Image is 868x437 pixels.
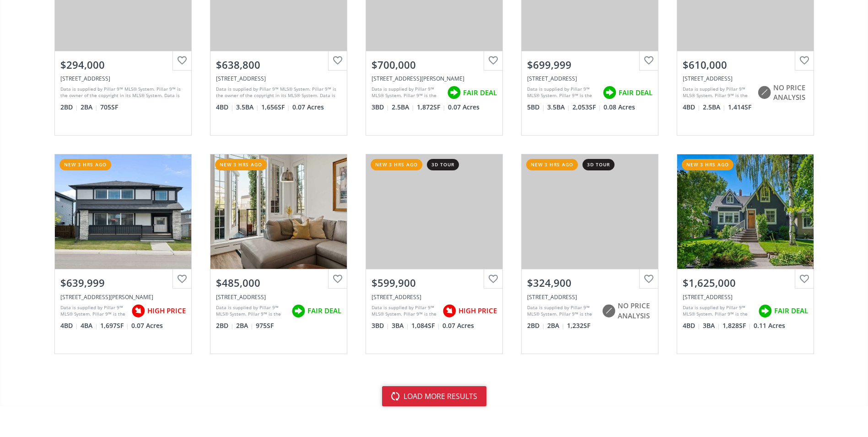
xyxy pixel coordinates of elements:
[216,293,341,301] div: 38 Quarry Gate SE #108, Calgary, AB T2C 5T6
[372,86,442,99] div: Data is supplied by Pillar 9™ MLS® System. Pillar 9™ is the owner of the copyright in its MLS® Sy...
[216,75,341,82] div: 508 Saddlecrest Boulevard NE, Calgary, AB T3J 5M6
[60,304,127,318] div: Data is supplied by Pillar 9™ MLS® System. Pillar 9™ is the owner of the copyright in its MLS® Sy...
[756,302,774,320] img: rating icon
[527,75,652,82] div: 15 Saddletree Drive NE, Calgary, AB T3J 5C7
[129,302,147,320] img: rating icon
[445,83,463,102] img: rating icon
[722,321,751,330] span: 1,828 SF
[773,83,808,103] span: NO PRICE ANALYSIS
[668,145,823,363] a: new 3 hrs ago$1,625,000[STREET_ADDRESS]Data is supplied by Pillar 9™ MLS® System. Pillar 9™ is th...
[683,75,808,82] div: 2318 17 Street SE #59, Calgary, AB T2G 5R5
[216,321,234,330] span: 2 BD
[774,306,808,316] span: FAIR DEAL
[442,321,474,330] span: 0.07 Acres
[147,306,186,316] span: HIGH PRICE
[527,86,598,99] div: Data is supplied by Pillar 9™ MLS® System. Pillar 9™ is the owner of the copyright in its MLS® Sy...
[261,103,290,112] span: 1,656 SF
[392,321,409,330] span: 3 BA
[307,306,341,316] span: FAIR DEAL
[527,103,545,112] span: 5 BD
[216,86,339,99] div: Data is supplied by Pillar 9™ MLS® System. Pillar 9™ is the owner of the copyright in its MLS® Sy...
[728,103,751,112] span: 1,414 SF
[512,145,668,363] a: new 3 hrs ago3d tour$324,900[STREET_ADDRESS]Data is supplied by Pillar 9™ MLS® System. Pillar 9™ ...
[60,103,78,112] span: 2 BD
[683,321,701,330] span: 4 BD
[60,86,183,99] div: Data is supplied by Pillar 9™ MLS® System. Pillar 9™ is the owner of the copyright in its MLS® Sy...
[572,103,601,112] span: 2,053 SF
[372,304,438,318] div: Data is supplied by Pillar 9™ MLS® System. Pillar 9™ is the owner of the copyright in its MLS® Sy...
[599,302,618,320] img: rating icon
[683,58,808,72] div: $610,000
[527,321,545,330] span: 2 BD
[100,103,118,112] span: 705 SF
[356,145,512,363] a: new 3 hrs ago3d tour$599,900[STREET_ADDRESS]Data is supplied by Pillar 9™ MLS® System. Pillar 9™ ...
[527,58,652,72] div: $699,999
[703,321,720,330] span: 3 BA
[372,276,497,290] div: $599,900
[448,103,480,112] span: 0.07 Acres
[547,321,565,330] span: 2 BA
[618,301,652,321] span: NO PRICE ANALYSIS
[600,83,619,102] img: rating icon
[392,103,415,112] span: 2.5 BA
[256,321,274,330] span: 975 SF
[411,321,440,330] span: 1,084 SF
[567,321,590,330] span: 1,232 SF
[683,304,754,318] div: Data is supplied by Pillar 9™ MLS® System. Pillar 9™ is the owner of the copyright in its MLS® Sy...
[463,88,497,98] span: FAIR DEAL
[216,304,287,318] div: Data is supplied by Pillar 9™ MLS® System. Pillar 9™ is the owner of the copyright in its MLS® Sy...
[372,103,389,112] span: 3 BD
[527,293,652,301] div: 701 56 Avenue SW #201, Calgary, AB T2V 0G9
[236,321,253,330] span: 2 BA
[216,103,234,112] span: 4 BD
[216,276,341,290] div: $485,000
[683,293,808,301] div: 3231 Alfege Street SW, Calgary, AB T2T 3S4
[527,276,652,290] div: $324,900
[236,103,259,112] span: 3.5 BA
[100,321,129,330] span: 1,697 SF
[60,321,78,330] span: 4 BD
[703,103,726,112] span: 2.5 BA
[527,304,597,318] div: Data is supplied by Pillar 9™ MLS® System. Pillar 9™ is the owner of the copyright in its MLS® Sy...
[45,145,201,363] a: new 3 hrs ago$639,999[STREET_ADDRESS][PERSON_NAME]Data is supplied by Pillar 9™ MLS® System. Pill...
[60,293,186,301] div: 28 Legacy Glen Link SE, Calgary, AB T2X4T4
[289,302,307,320] img: rating icon
[604,103,635,112] span: 0.08 Acres
[60,276,186,290] div: $639,999
[754,321,785,330] span: 0.11 Acres
[755,83,773,102] img: rating icon
[547,103,570,112] span: 3.5 BA
[440,302,458,320] img: rating icon
[372,321,389,330] span: 3 BD
[81,321,98,330] span: 4 BA
[131,321,163,330] span: 0.07 Acres
[619,88,652,98] span: FAIR DEAL
[382,386,486,406] button: load more results
[372,293,497,301] div: 39 Saddlemont Close NE, Calgary, AB T3J 4V1
[292,103,324,112] span: 0.07 Acres
[60,75,186,82] div: 81 Legacy Boulevard SE #1205, Calgary, AB T2X 2B9
[216,58,341,72] div: $638,800
[683,276,808,290] div: $1,625,000
[201,145,356,363] a: new 3 hrs ago$485,000[STREET_ADDRESS]Data is supplied by Pillar 9™ MLS® System. Pillar 9™ is the ...
[417,103,446,112] span: 1,872 SF
[372,75,497,82] div: 326 Kincora Glen Rise, Calgary, AB T3R 0B5
[458,306,497,316] span: HIGH PRICE
[683,103,701,112] span: 4 BD
[81,103,98,112] span: 2 BA
[60,58,186,72] div: $294,000
[372,58,497,72] div: $700,000
[683,86,753,99] div: Data is supplied by Pillar 9™ MLS® System. Pillar 9™ is the owner of the copyright in its MLS® Sy...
